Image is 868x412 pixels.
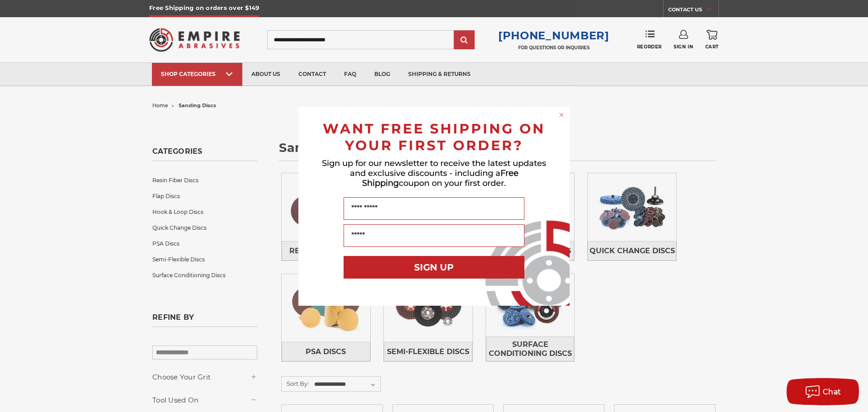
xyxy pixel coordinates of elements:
button: Chat [787,378,859,405]
span: WANT FREE SHIPPING ON YOUR FIRST ORDER? [323,120,545,154]
button: SIGN UP [344,256,524,279]
span: Chat [823,388,841,396]
button: Close dialog [557,110,566,119]
span: Free Shipping [362,168,519,188]
span: Sign up for our newsletter to receive the latest updates and exclusive discounts - including a co... [322,158,546,188]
